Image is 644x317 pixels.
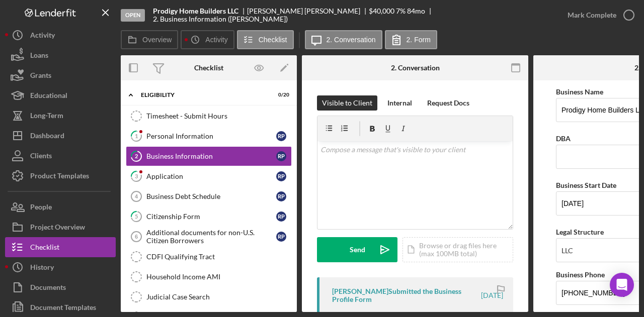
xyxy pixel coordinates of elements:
div: Mark Complete [568,5,616,25]
button: Dashboard [5,126,116,146]
div: Application [146,172,276,180]
label: DBA [556,134,571,143]
button: Request Docs [422,95,474,111]
a: Timesheet - Submit Hours [126,106,292,126]
div: Grants [30,65,51,88]
tspan: 3 [135,173,138,179]
a: 2Business InformationRP [126,146,292,166]
label: 2. Form [407,36,431,44]
div: Citizenship Form [146,213,276,221]
div: Request Docs [427,95,469,111]
div: Dashboard [30,126,64,148]
label: Business Name [556,87,603,96]
div: Household Income AMI [146,273,291,281]
div: Long-Term [30,105,63,128]
span: $40,000 [369,7,394,15]
div: People [30,197,52,220]
div: R P [276,171,286,181]
div: Send [350,237,365,262]
button: Visible to Client [317,95,377,111]
label: Business Start Date [556,181,616,189]
div: Additional documents for non-U.S. Citizen Borrowers [146,229,276,245]
div: Product Templates [30,166,89,188]
a: CDFI Qualifying Tract [126,247,292,267]
div: Business Information [146,152,276,160]
button: Overview [121,30,178,49]
label: Business Phone [556,270,605,279]
a: 6Additional documents for non-U.S. Citizen BorrowersRP [126,227,292,247]
div: 2. Business Information ([PERSON_NAME]) [153,15,288,23]
button: Documents [5,277,116,297]
button: Clients [5,146,116,166]
div: 84 mo [407,7,425,15]
div: R P [276,131,286,141]
div: R P [276,232,286,242]
button: Checklist [237,30,294,49]
div: Checklist [194,64,223,72]
button: Checklist [5,237,116,257]
div: [PERSON_NAME] Submitted the Business Profile Form [332,287,479,303]
div: Clients [30,146,52,168]
time: 2025-09-17 12:57 [481,291,503,299]
div: Visible to Client [322,95,372,111]
div: 2. Conversation [391,64,440,72]
button: Educational [5,85,116,105]
div: LLC [561,247,573,255]
div: Educational [30,85,67,108]
tspan: 2 [135,153,138,159]
div: Loans [30,45,48,68]
button: People [5,197,116,217]
label: 2. Conversation [327,36,376,44]
button: Project Overview [5,217,116,237]
button: Long-Term [5,105,116,126]
div: [PERSON_NAME] [PERSON_NAME] [247,7,369,15]
tspan: 6 [135,234,138,240]
a: 1Personal InformationRP [126,126,292,146]
button: Activity [5,25,116,45]
a: Household Income AMI [126,267,292,287]
div: Judicial Case Search [146,293,291,301]
div: Activity [30,25,55,48]
div: Documents [30,277,66,300]
div: Business Debt Schedule [146,192,276,200]
label: Activity [205,36,227,44]
button: 2. Conversation [305,30,382,49]
div: 7 % [396,7,406,15]
button: Activity [181,30,234,49]
div: Personal Information [146,132,276,140]
tspan: 5 [135,213,138,220]
div: History [30,257,54,280]
button: Grants [5,65,116,85]
button: Send [317,237,397,262]
a: History [5,257,116,277]
div: Open Intercom Messenger [610,273,634,297]
div: Internal [387,95,412,111]
div: R P [276,212,286,222]
label: Checklist [259,36,287,44]
button: Loans [5,45,116,65]
div: Checklist [30,237,59,260]
div: 0 / 20 [271,92,289,98]
a: Judicial Case Search [126,287,292,307]
label: Overview [142,36,172,44]
button: Product Templates [5,166,116,186]
a: 3ApplicationRP [126,166,292,186]
button: Internal [382,95,417,111]
b: Prodigy Home Builders LLC [153,7,238,15]
button: 2. Form [385,30,437,49]
div: R P [276,151,286,161]
div: Open [121,9,145,22]
a: 5Citizenship FormRP [126,206,292,227]
tspan: 1 [135,133,138,139]
a: 4Business Debt ScheduleRP [126,186,292,206]
div: Eligibility [141,92,264,98]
